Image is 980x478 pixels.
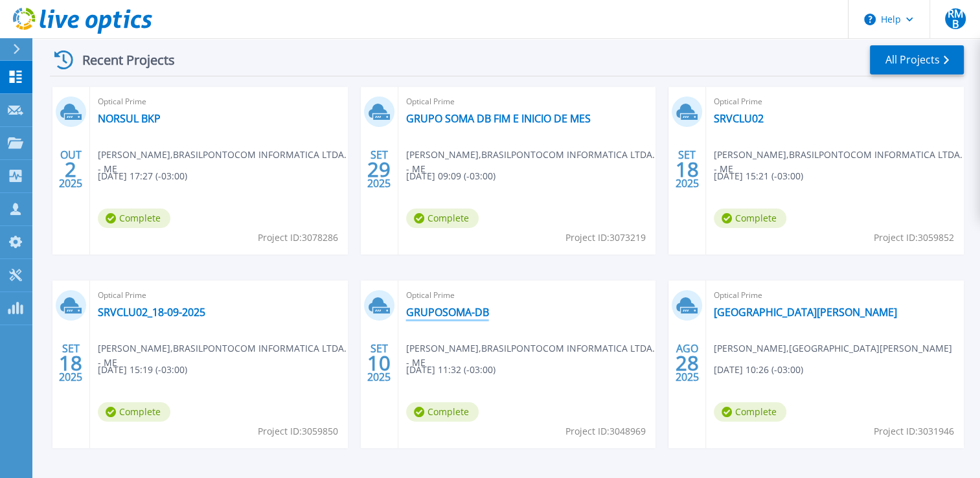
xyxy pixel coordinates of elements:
[406,341,656,370] span: [PERSON_NAME] , BRASILPONTOCOM INFORMATICA LTDA. - ME
[675,339,700,387] div: AGO 2025
[98,148,348,176] span: [PERSON_NAME] , BRASILPONTOCOM INFORMATICA LTDA. - ME
[406,288,648,302] span: Optical Prime
[65,164,76,175] span: 2
[406,209,479,228] span: Complete
[98,169,187,183] span: [DATE] 17:27 (-03:00)
[565,231,646,245] span: Project ID: 3073219
[565,424,646,438] span: Project ID: 3048969
[870,45,964,74] a: All Projects
[714,341,952,356] span: [PERSON_NAME] , [GEOGRAPHIC_DATA][PERSON_NAME]
[676,164,699,175] span: 18
[714,209,786,228] span: Complete
[98,306,205,319] a: SRVCLU02_18-09-2025
[714,95,956,109] span: Optical Prime
[58,339,83,387] div: SET 2025
[874,231,954,245] span: Project ID: 3059852
[367,164,391,175] span: 29
[945,8,966,29] span: RMB
[98,341,348,370] span: [PERSON_NAME] , BRASILPONTOCOM INFORMATICA LTDA. - ME
[714,112,764,125] a: SRVCLU02
[406,95,648,109] span: Optical Prime
[406,169,496,183] span: [DATE] 09:09 (-03:00)
[58,146,83,193] div: OUT 2025
[258,231,338,245] span: Project ID: 3078286
[406,402,479,422] span: Complete
[406,112,591,125] a: GRUPO SOMA DB FIM E INICIO DE MES
[98,95,340,109] span: Optical Prime
[714,148,964,176] span: [PERSON_NAME] , BRASILPONTOCOM INFORMATICA LTDA. - ME
[98,209,170,228] span: Complete
[675,146,700,193] div: SET 2025
[98,402,170,422] span: Complete
[714,306,897,319] a: [GEOGRAPHIC_DATA][PERSON_NAME]
[406,148,656,176] span: [PERSON_NAME] , BRASILPONTOCOM INFORMATICA LTDA. - ME
[98,363,187,377] span: [DATE] 15:19 (-03:00)
[406,306,489,319] a: GRUPOSOMA-DB
[714,363,803,377] span: [DATE] 10:26 (-03:00)
[59,358,82,369] span: 18
[714,288,956,302] span: Optical Prime
[98,112,161,125] a: NORSUL BKP
[874,424,954,438] span: Project ID: 3031946
[258,424,338,438] span: Project ID: 3059850
[367,358,391,369] span: 10
[714,169,803,183] span: [DATE] 15:21 (-03:00)
[367,146,391,193] div: SET 2025
[406,363,496,377] span: [DATE] 11:32 (-03:00)
[714,402,786,422] span: Complete
[50,44,192,76] div: Recent Projects
[98,288,340,302] span: Optical Prime
[367,339,391,387] div: SET 2025
[676,358,699,369] span: 28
